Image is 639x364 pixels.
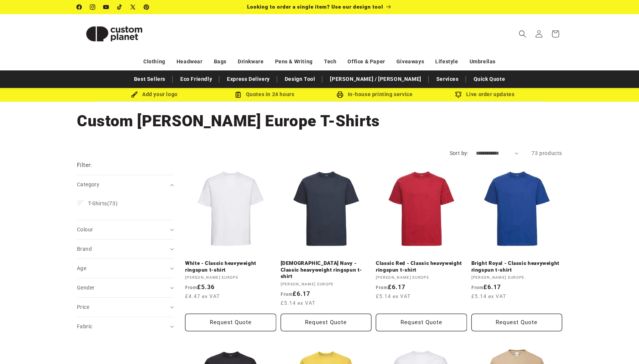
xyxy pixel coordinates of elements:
[77,317,174,336] summary: Fabric (0 selected)
[99,90,209,99] div: Add your logo
[214,55,227,68] a: Bags
[450,150,468,156] label: Sort by:
[77,304,89,310] span: Price
[470,73,509,86] a: Quick Quote
[238,55,264,68] a: Drinkware
[74,14,155,53] a: Custom Planet
[131,91,138,98] img: Brush Icon
[514,26,531,42] summary: Search
[77,246,92,252] span: Brand
[177,55,203,68] a: Headwear
[532,150,562,156] span: 73 products
[77,111,562,131] h1: Custom [PERSON_NAME] Europe T-Shirts
[376,260,467,273] a: Classic Red - Classic heavyweight ringspun t-shirt
[319,90,430,99] div: In-house printing service
[347,55,385,68] a: Office & Paper
[185,260,276,273] a: White - Classic heavyweight ringspun t-shirt
[247,4,383,10] span: Looking to order a single item? Use our design tool
[77,285,94,291] span: Gender
[430,90,540,99] div: Live order updates
[77,259,174,278] summary: Age (0 selected)
[143,55,165,68] a: Clothing
[281,73,319,86] a: Design Tool
[130,73,169,86] a: Best Sellers
[433,73,462,86] a: Services
[177,73,216,86] a: Eco Friendly
[471,314,562,331] button: Request Quote
[235,91,241,98] img: Order Updates Icon
[435,55,458,68] a: Lifestyle
[77,175,174,194] summary: Category (0 selected)
[324,55,336,68] a: Tech
[376,314,467,331] button: Request Quote
[275,55,313,68] a: Pens & Writing
[455,91,462,98] img: Order updates
[77,161,92,170] h2: Filter:
[88,200,107,206] span: T-Shirts
[77,181,99,187] span: Category
[77,323,92,329] span: Fabric
[209,90,319,99] div: Quotes in 24 hours
[223,73,274,86] a: Express Delivery
[470,55,496,68] a: Umbrellas
[77,220,174,239] summary: Colour (0 selected)
[77,227,93,232] span: Colour
[77,240,174,259] summary: Brand (0 selected)
[88,200,118,207] span: (73)
[77,265,86,271] span: Age
[281,260,372,280] a: [DEMOGRAPHIC_DATA] Navy - Classic heavyweight ringspun t-shirt
[471,260,562,273] a: Bright Royal - Classic heavyweight ringspun t-shirt
[77,17,152,51] img: Custom Planet
[281,314,372,331] button: Request Quote
[602,328,639,364] iframe: Chat Widget
[396,55,424,68] a: Giveaways
[77,278,174,297] summary: Gender (0 selected)
[77,298,174,317] summary: Price
[326,73,425,86] a: [PERSON_NAME] / [PERSON_NAME]
[185,314,276,331] button: Request Quote
[337,91,343,98] img: In-house printing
